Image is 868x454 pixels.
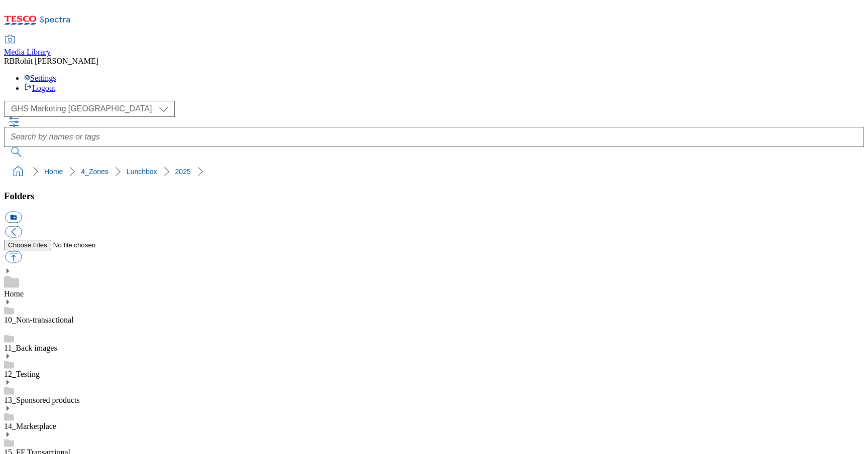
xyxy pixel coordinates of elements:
[4,422,56,430] a: 14_Marketplace
[4,127,864,147] input: Search by names or tags
[10,164,26,180] a: home
[4,370,40,378] a: 12_Testing
[4,162,864,181] nav: breadcrumb
[4,344,57,352] a: 11_Back images
[4,191,864,202] h3: Folders
[24,84,55,92] a: Logout
[4,316,74,324] a: 10_Non-transactional
[44,168,63,176] a: Home
[175,168,191,176] a: 2025
[4,48,51,56] span: Media Library
[4,36,51,57] a: Media Library
[4,396,80,404] a: 13_Sponsored products
[4,289,24,298] a: Home
[15,57,98,65] span: Rohit [PERSON_NAME]
[24,74,56,82] a: Settings
[4,57,15,65] span: RB
[81,168,108,176] a: 4_Zones
[127,168,157,176] a: Lunchbox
